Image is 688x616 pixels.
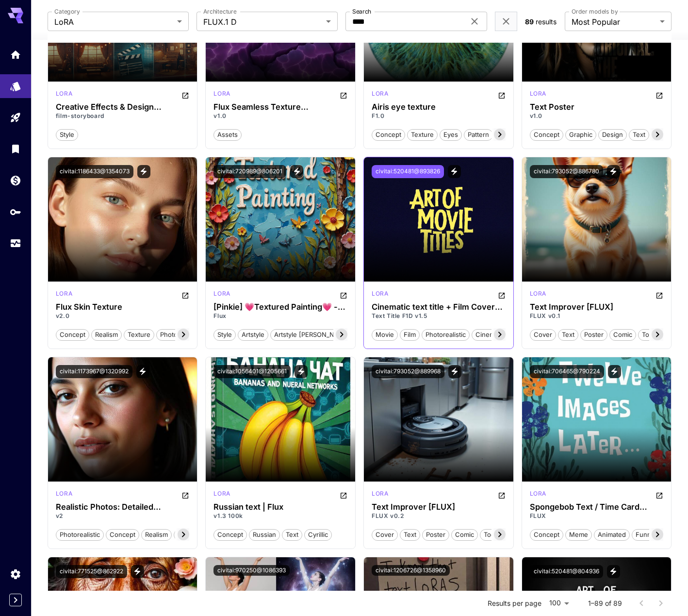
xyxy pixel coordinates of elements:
[352,7,371,16] label: Search
[498,89,506,101] button: Open in CivitAI
[599,130,626,140] span: design
[655,289,663,301] button: Open in CivitAI
[181,89,189,101] button: Open in CivitAI
[54,7,80,16] label: Category
[56,528,104,541] button: photorealistic
[56,112,190,120] p: film-storyboard
[249,530,279,540] span: russian
[56,302,190,312] div: Flux Skin Texture
[214,530,246,540] span: concept
[639,330,658,340] span: tool
[655,489,663,501] button: Open in CivitAI
[213,365,291,378] button: civitai:1056401@1205661
[340,89,347,101] button: Open in CivitAI
[56,565,127,578] button: civitai:771525@862922
[9,594,22,606] button: Expand sidebar
[10,143,21,155] div: Library
[181,489,189,501] button: Open in CivitAI
[213,502,347,512] div: Russian text | Flux
[472,330,502,340] span: cinema
[56,89,72,98] p: lora
[304,528,332,541] button: cyrillic
[372,130,405,140] span: concept
[137,165,150,178] button: View trigger words
[56,312,190,320] p: v2.0
[91,328,122,341] button: realism
[56,502,190,512] div: Realistic Photos: Detailed Skin&Textures Flux V2
[408,130,437,140] span: texture
[530,302,664,312] div: Text Improver [FLUX]
[638,328,658,341] button: tool
[530,530,563,540] span: concept
[56,128,78,141] button: style
[400,328,420,341] button: film
[632,528,658,541] button: funny
[56,512,190,520] p: v2
[500,16,512,28] button: Clear filters (2)
[530,328,556,341] button: cover
[372,565,450,576] button: civitai:1206726@1358960
[131,565,144,578] button: View trigger words
[372,165,444,178] button: civitai:520481@893826
[238,330,268,340] span: artstyle
[498,489,506,501] button: Open in CivitAI
[157,330,181,340] span: photo
[372,365,444,378] button: civitai:793052@889968
[340,489,347,501] button: Open in CivitAI
[422,330,469,340] span: photorealistic
[530,128,563,141] button: concept
[608,365,621,378] button: View trigger words
[92,330,121,340] span: realism
[213,289,230,301] div: FLUX.1 D
[422,328,470,341] button: photorealistic
[530,365,604,378] button: civitai:706465@790224
[213,565,290,576] button: civitai:970250@1086393
[124,330,154,340] span: texture
[213,89,230,98] p: lora
[213,89,230,101] div: FLUX.1 D
[472,328,502,341] button: cinema
[213,312,347,320] p: Flux
[56,165,133,178] button: civitai:1186433@1354073
[142,530,171,540] span: realism
[580,328,607,341] button: poster
[530,289,546,298] p: lora
[213,528,247,541] button: concept
[56,102,190,112] h3: Creative Effects & Design [PERSON_NAME] Pack (In Context [PERSON_NAME])
[558,328,578,341] button: text
[655,89,663,101] button: Open in CivitAI
[305,530,331,540] span: cyrillic
[56,489,72,501] div: FLUX.1 D
[530,330,556,340] span: cover
[440,130,461,140] span: eyes
[282,530,302,540] span: text
[203,7,236,16] label: Architecture
[530,102,664,112] div: Text Poster
[530,89,546,101] div: FLUX.1 D
[629,128,649,141] button: text
[572,7,618,16] label: Order models by
[530,165,603,178] button: civitai:793052@886780
[407,128,438,141] button: texture
[290,165,303,178] button: View trigger words
[270,328,355,341] button: artstyle [PERSON_NAME]
[10,174,21,186] div: Wallet
[545,596,573,610] div: 100
[10,568,21,580] div: Settings
[581,330,607,340] span: poster
[213,512,347,520] p: v1.3 100k
[372,528,398,541] button: cover
[106,528,139,541] button: concept
[10,49,21,61] div: Home
[530,89,546,98] p: lora
[464,128,493,141] button: pattern
[372,302,506,312] h3: Cinematic text title + Film Cover (on screen) style XL + F1D
[629,130,649,140] span: text
[213,289,230,298] p: lora
[54,16,173,28] span: LoRA
[181,289,189,301] button: Open in CivitAI
[372,502,506,512] h3: Text Improver [FLUX]
[372,289,388,301] div: FLUX.1 D
[565,128,596,141] button: graphic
